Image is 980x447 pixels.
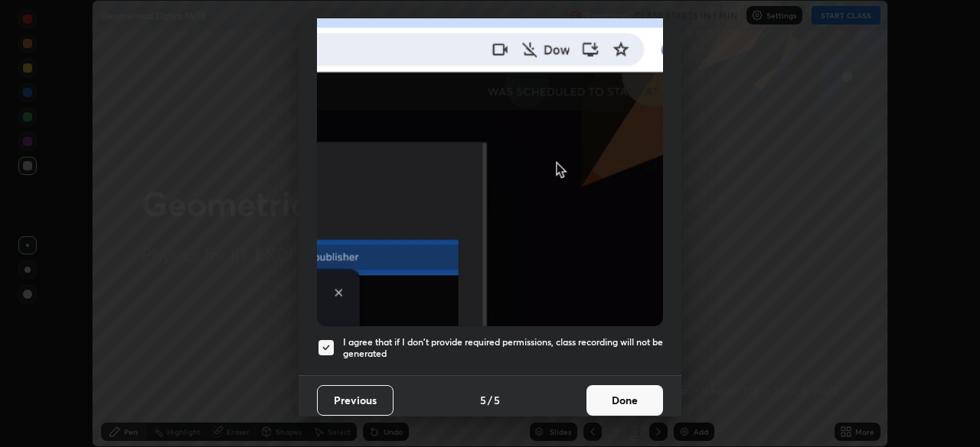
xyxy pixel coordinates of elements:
[317,385,394,416] button: Previous
[480,392,486,408] h4: 5
[586,385,663,416] button: Done
[488,392,492,408] h4: /
[343,336,663,360] h5: I agree that if I don't provide required permissions, class recording will not be generated
[494,392,500,408] h4: 5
